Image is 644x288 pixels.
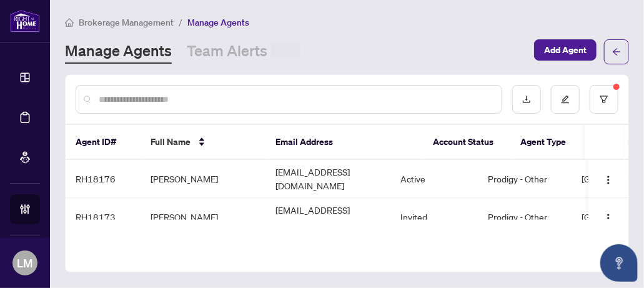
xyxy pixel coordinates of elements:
span: filter [600,95,608,104]
span: LM [17,254,33,272]
th: Agent Type [511,125,605,160]
button: Logo [598,169,618,189]
span: home [65,18,74,27]
td: Prodigy - Other [478,160,572,198]
span: edit [561,95,570,104]
td: Active [390,160,478,198]
span: Full Name [151,135,191,149]
th: Account Status [424,125,511,160]
td: RH18173 [66,198,141,236]
td: RH18176 [66,160,141,198]
td: [EMAIL_ADDRESS][DOMAIN_NAME] [265,198,390,236]
button: Logo [598,207,618,227]
td: Invited [390,198,478,236]
th: Email Address [265,125,424,160]
button: edit [551,85,580,114]
span: Brokerage Management [79,17,174,28]
td: [EMAIL_ADDRESS][DOMAIN_NAME] [265,160,390,198]
button: filter [590,85,618,114]
td: [PERSON_NAME] [141,160,265,198]
img: Logo [603,213,613,223]
span: Manage Agents [187,17,249,28]
a: Manage Agents [65,41,172,64]
img: Logo [603,175,613,185]
button: Add Agent [534,39,597,61]
a: Team Alerts [187,41,300,64]
th: Agent ID# [66,125,141,160]
button: download [512,85,541,114]
td: [PERSON_NAME] [141,198,265,236]
span: download [522,95,531,104]
span: Add Agent [544,40,587,60]
th: Full Name [141,125,265,160]
span: arrow-left [612,47,621,56]
li: / [179,15,182,29]
img: logo [10,9,40,32]
td: Prodigy - Other [478,198,572,236]
button: Open asap [600,244,638,282]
